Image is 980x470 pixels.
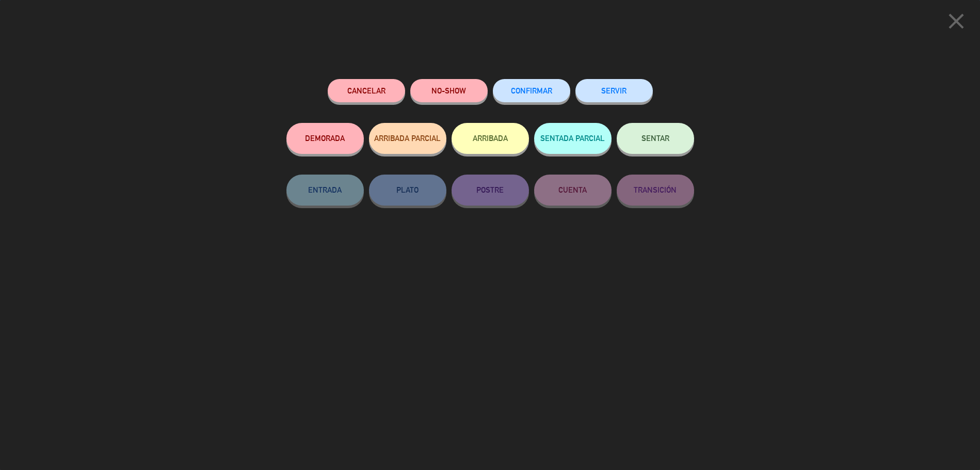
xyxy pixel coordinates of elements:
[410,79,488,102] button: NO-SHOW
[534,123,612,154] button: SENTADA PARCIAL
[493,79,570,102] button: CONFIRMAR
[511,86,552,95] span: CONFIRMAR
[617,123,694,154] button: SENTAR
[328,79,405,102] button: Cancelar
[452,175,529,206] button: POSTRE
[617,175,694,206] button: TRANSICIÓN
[286,175,364,206] button: ENTRADA
[374,134,441,143] span: ARRIBADA PARCIAL
[369,175,446,206] button: PLATO
[940,8,972,38] button: close
[575,79,653,102] button: SERVIR
[943,8,969,34] i: close
[369,123,446,154] button: ARRIBADA PARCIAL
[641,134,669,143] span: SENTAR
[452,123,529,154] button: ARRIBADA
[534,175,612,206] button: CUENTA
[286,123,364,154] button: DEMORADA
